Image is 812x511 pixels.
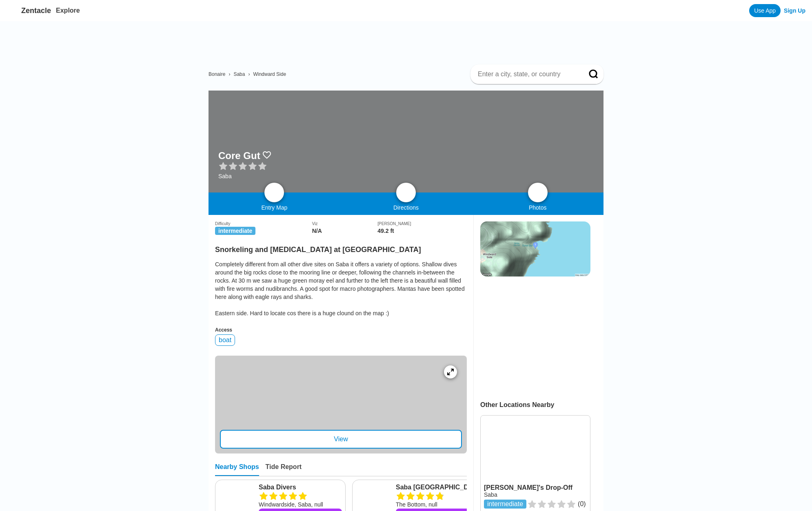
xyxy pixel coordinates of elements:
[215,221,312,226] div: Difficulty
[396,500,479,509] div: The Bottom, null
[7,4,51,17] a: Zentacle logoZentacle
[528,183,548,202] a: photos
[233,71,245,77] a: Saba
[784,7,805,14] a: Sign Up
[269,188,279,197] img: map
[215,260,467,317] div: Completely different from all other dive sites on Saba it offers a variety of options. Shallow di...
[21,7,51,15] span: Zentacle
[401,188,411,197] img: directions
[215,463,259,476] div: Nearby Shops
[215,21,603,58] iframe: Advertisement
[312,228,378,234] div: N/A
[377,221,467,226] div: [PERSON_NAME]
[312,221,378,226] div: Viz
[749,4,781,17] a: Use App
[477,70,577,78] input: Enter a city, state, or country
[340,204,472,211] div: Directions
[264,183,284,202] a: map
[215,241,467,254] h2: Snorkeling and [MEDICAL_DATA] at [GEOGRAPHIC_DATA]
[266,463,302,476] div: Tide Report
[533,188,543,197] img: photos
[56,7,80,14] a: Explore
[220,430,462,449] div: View
[253,71,286,77] a: Windward Side
[396,483,479,491] a: Saba [GEOGRAPHIC_DATA]
[218,150,260,161] h1: Core Gut
[472,204,603,211] div: Photos
[215,334,235,346] div: boat
[209,204,340,211] div: Entry Map
[215,327,467,333] div: Access
[259,500,342,509] div: Windwardside, Saba, null
[480,221,590,277] img: staticmap
[209,71,225,77] a: Bonaire
[480,285,590,387] iframe: Advertisement
[215,356,467,453] a: entry mapView
[218,173,272,179] div: Saba
[259,483,342,491] a: Saba Divers
[248,71,250,77] span: ›
[480,401,603,409] div: Other Locations Nearby
[7,4,20,17] img: Zentacle logo
[215,227,255,235] span: intermediate
[229,71,230,77] span: ›
[377,228,467,234] div: 49.2 ft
